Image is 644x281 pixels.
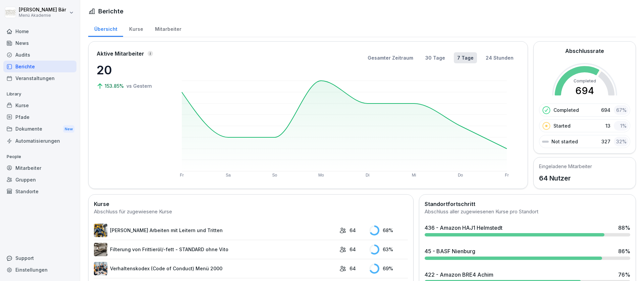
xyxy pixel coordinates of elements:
p: 64 Nutzer [539,173,592,183]
div: 86 % [618,247,630,255]
text: Mo [318,173,324,178]
p: vs Gestern [126,82,152,89]
a: Home [3,25,76,37]
img: hh3kvobgi93e94d22i1c6810.png [94,262,107,275]
p: Not started [551,138,578,145]
div: 32 % [614,137,629,146]
p: 694 [601,107,610,114]
p: Started [553,122,571,129]
a: Übersicht [88,20,123,37]
div: Abschluss aller zugewiesenen Kurse pro Standort [425,208,630,216]
p: Library [3,89,76,99]
a: Mitarbeiter [149,20,187,37]
div: 68 % [369,225,408,235]
text: Mi [412,173,416,178]
p: 64 [350,265,356,272]
a: 45 - BASF Nienburg86% [422,244,633,263]
button: 30 Tage [422,52,448,63]
p: Menü Akademie [19,13,66,18]
div: 63 % [369,244,408,255]
p: Completed [553,107,579,114]
p: 13 [605,122,610,129]
a: Einstellungen [3,264,76,276]
a: [PERSON_NAME] Arbeiten mit Leitern und Tritten [94,224,336,237]
p: 153.85% [105,82,125,89]
button: Gesamter Zeitraum [364,52,417,63]
div: Support [3,252,76,264]
h1: Berichte [98,7,123,16]
h5: Eingeladene Mitarbeiter [539,163,592,170]
p: 64 [350,246,356,253]
div: 76 % [618,271,630,279]
div: 69 % [369,264,408,274]
h2: Kurse [94,200,408,208]
div: New [63,125,74,133]
div: 88 % [618,224,630,232]
p: 20 [97,61,164,79]
div: Abschluss für zugewiesene Kurse [94,208,408,216]
button: 7 Tage [454,52,477,63]
text: Sa [226,173,231,178]
div: 45 - BASF Nienburg [425,247,475,255]
p: [PERSON_NAME] Bär [19,7,66,13]
a: Audits [3,49,76,61]
a: Kurse [123,20,149,37]
a: Veranstaltungen [3,72,76,84]
a: Verhaltenskodex (Code of Conduct) Menü 2000 [94,262,336,275]
div: 422 - Amazon BRE4 Achim [425,271,493,279]
a: Filterung von Frittieröl/-fett - STANDARD ohne Vito [94,243,336,256]
a: 436 - Amazon HAJ1 Helmstedt88% [422,221,633,239]
a: Berichte [3,61,76,72]
a: Pfade [3,111,76,123]
h2: Standortfortschritt [425,200,630,208]
text: Fr [505,173,508,178]
p: 327 [601,138,610,145]
div: Dokumente [3,123,76,135]
text: So [272,173,277,178]
button: 24 Stunden [482,52,517,63]
p: Aktive Mitarbeiter [97,50,144,58]
a: Standorte [3,186,76,197]
text: Di [366,173,369,178]
img: v7bxruicv7vvt4ltkcopmkzf.png [94,224,107,237]
p: People [3,151,76,162]
a: DokumenteNew [3,123,76,135]
div: 67 % [614,105,629,115]
div: 1 % [614,121,629,131]
img: lnrteyew03wyeg2dvomajll7.png [94,243,107,256]
p: 64 [350,227,356,234]
text: Fr [180,173,183,178]
a: Kurse [3,99,76,111]
div: 436 - Amazon HAJ1 Helmstedt [425,224,502,232]
a: Mitarbeiter [3,162,76,174]
a: Gruppen [3,174,76,186]
text: Do [458,173,463,178]
h2: Abschlussrate [565,47,604,55]
a: Automatisierungen [3,135,76,147]
a: News [3,37,76,49]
